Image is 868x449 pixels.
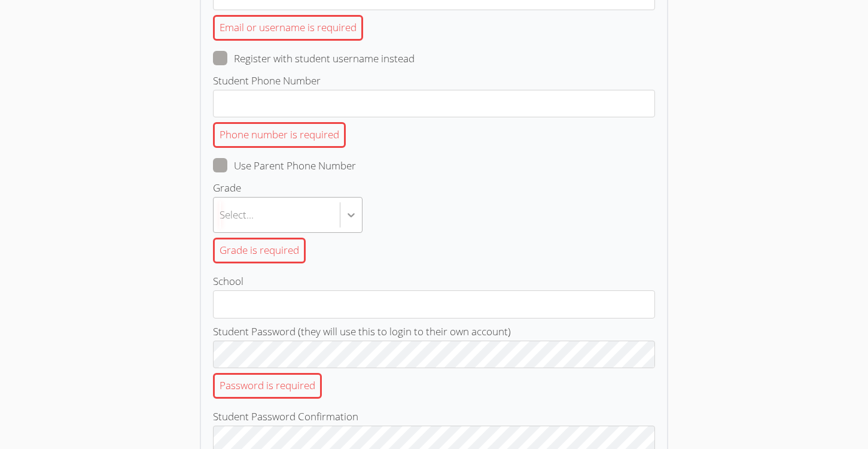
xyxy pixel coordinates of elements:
label: Register with student username instead [213,51,415,66]
input: GradeSelect...Grade is required [220,201,221,229]
input: School [213,290,656,318]
span: Student Password Confirmation [213,409,358,423]
span: School [213,274,243,288]
input: Student Phone NumberPhone number is required [213,90,656,118]
div: Select... [220,207,254,224]
span: Student Phone Number [213,74,321,87]
div: Grade is required [213,238,306,263]
label: Use Parent Phone Number [213,158,356,174]
input: Student Password (they will use this to login to their own account)Password is required [213,341,656,369]
span: Grade [213,181,241,195]
span: Student Password (they will use this to login to their own account) [213,324,511,338]
div: Phone number is required [213,122,346,148]
div: Email or username is required [213,15,363,41]
div: Password is required [213,373,322,399]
